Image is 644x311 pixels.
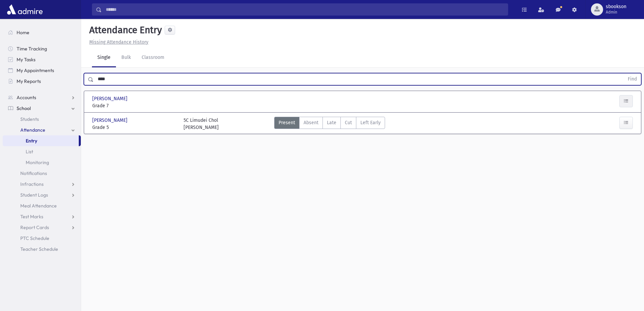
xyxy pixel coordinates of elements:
a: My Tasks [3,54,81,65]
button: Find [624,73,641,85]
span: Left Early [360,119,381,126]
a: Home [3,27,81,38]
span: Students [20,116,39,122]
a: Student Logs [3,190,81,200]
a: Infractions [3,179,81,190]
span: Meal Attendance [20,203,57,209]
span: My Appointments [17,67,54,73]
a: School [3,103,81,114]
span: Entry [26,138,37,144]
span: Time Tracking [17,46,47,52]
a: Single [92,48,116,67]
div: 5C Limudei Chol [PERSON_NAME] [184,117,219,131]
a: Classroom [136,48,170,67]
a: Accounts [3,92,81,103]
a: Bulk [116,48,136,67]
a: Monitoring [3,157,81,168]
input: Search [102,3,508,16]
span: School [17,105,31,111]
span: Student Logs [20,192,48,198]
span: Attendance [20,127,45,133]
span: [PERSON_NAME] [92,117,129,124]
span: List [26,149,33,155]
a: My Reports [3,76,81,87]
a: Students [3,114,81,125]
span: Late [327,119,336,126]
img: AdmirePro [5,3,44,16]
span: Infractions [20,181,44,187]
span: Cut [345,119,352,126]
a: Attendance [3,125,81,135]
a: Test Marks [3,211,81,222]
span: [PERSON_NAME] [92,95,129,102]
a: List [3,146,81,157]
span: Grade 7 [92,102,177,109]
a: Meal Attendance [3,200,81,211]
span: Teacher Schedule [20,246,58,252]
div: AttTypes [274,117,385,131]
span: Test Marks [20,214,43,220]
a: Entry [3,135,79,146]
u: Missing Attendance History [89,39,148,45]
span: My Reports [17,78,41,84]
span: PTC Schedule [20,235,49,241]
span: Monitoring [26,159,49,165]
a: Teacher Schedule [3,244,81,254]
span: Absent [304,119,318,126]
a: Time Tracking [3,43,81,54]
span: Present [279,119,295,126]
a: Missing Attendance History [87,39,148,45]
a: Report Cards [3,222,81,233]
span: Notifications [20,170,47,176]
span: sbookson [606,4,626,9]
a: PTC Schedule [3,233,81,244]
span: Report Cards [20,224,49,230]
span: My Tasks [17,57,35,63]
a: My Appointments [3,65,81,76]
span: Admin [606,9,626,15]
a: Notifications [3,168,81,179]
span: Accounts [17,94,36,101]
span: Home [17,29,29,36]
span: Grade 5 [92,124,177,131]
h5: Attendance Entry [87,24,162,36]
